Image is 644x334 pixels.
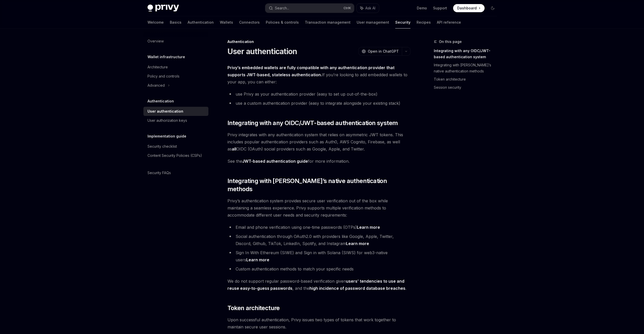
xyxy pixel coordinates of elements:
[143,107,208,116] a: User authentication
[266,16,299,28] a: Policies & controls
[147,117,187,124] div: User authorization keys
[143,168,208,177] a: Security FAQs
[147,73,179,79] div: Policy and controls
[434,75,501,83] a: Token architecture
[227,39,410,44] div: Authentication
[227,233,410,247] li: Social authentication through OAuth2.0 with providers like Google, Apple, Twitter, Discord, Githu...
[227,119,398,127] span: Integrating with any OIDC/JWT-based authentication system
[147,108,183,114] div: User authentication
[239,16,260,28] a: Connectors
[365,6,375,11] span: Ask AI
[143,142,208,151] a: Security checklist
[147,153,202,159] div: Content Security Policies (CSPs)
[434,47,501,61] a: Integrating with any OIDC/JWT-based authentication system
[434,61,501,75] a: Integrating with [PERSON_NAME]’s native authentication methods
[220,16,233,28] a: Wallets
[227,64,410,85] span: If you’re looking to add embedded wallets to your app, you can either:
[227,90,410,98] li: use Privy as your authentication provider (easy to set up out-of-the-box)
[227,100,410,107] li: use a custom authentication provider (easy to integrate alongside your existing stack)
[227,65,394,77] strong: Privy’s embedded wallets are fully compatible with any authentication provider that supports JWT-...
[227,47,297,56] h1: User authentication
[227,278,410,292] span: We do not support regular password-based verification given , and the .
[227,316,410,330] span: Upon successful authentication, Privy issues two types of tokens that work together to maintain s...
[433,6,447,11] a: Support
[437,16,461,28] a: API reference
[439,39,462,45] span: On this page
[489,4,497,12] button: Toggle dark mode
[188,16,214,28] a: Authentication
[147,54,185,60] h5: Wallet infrastructure
[143,151,208,160] a: Content Security Policies (CSPs)
[147,38,164,44] div: Overview
[232,146,236,151] strong: all
[357,4,379,13] button: Ask AI
[147,5,179,12] img: dark logo
[453,4,485,12] a: Dashboard
[343,6,351,10] span: Ctrl K
[143,116,208,125] a: User authorization keys
[147,133,186,139] h5: Implementation guide
[147,16,164,28] a: Welcome
[227,197,410,219] span: Privy’s authentication system provides secure user verification out of the box while maintaining ...
[346,241,369,246] a: Learn more
[147,143,177,149] div: Security checklist
[227,265,410,272] li: Custom authentication methods to match your specific needs
[143,37,208,46] a: Overview
[275,5,289,11] div: Search...
[368,49,399,54] span: Open in ChatGPT
[147,170,171,176] div: Security FAQs
[265,4,354,13] button: Search...CtrlK
[309,286,405,291] a: high incidence of password database breaches
[227,158,410,165] span: See the for more information.
[434,83,501,92] a: Session security
[170,16,181,28] a: Basics
[417,6,427,11] a: Demo
[457,6,477,11] span: Dashboard
[395,16,410,28] a: Security
[227,249,410,263] li: Sign In With Ethereum (SIWE) and Sign in with Solana (SIWS) for web3-native users
[246,257,269,263] a: Learn more
[357,225,380,230] a: Learn more
[143,72,208,81] a: Policy and controls
[305,16,351,28] a: Transaction management
[227,224,410,231] li: Email and phone verification using one-time passwords (OTPs)
[147,82,165,88] div: Advanced
[227,304,280,312] span: Token architecture
[143,63,208,72] a: Architecture
[417,16,431,28] a: Recipes
[242,159,308,164] a: JWT-based authentication guide
[147,64,168,70] div: Architecture
[227,177,410,193] span: Integrating with [PERSON_NAME]’s native authentication methods
[227,131,410,153] span: Privy integrates with any authentication system that relies on asymmetric JWT tokens. This includ...
[358,47,402,56] button: Open in ChatGPT
[147,98,174,104] h5: Authentication
[357,16,389,28] a: User management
